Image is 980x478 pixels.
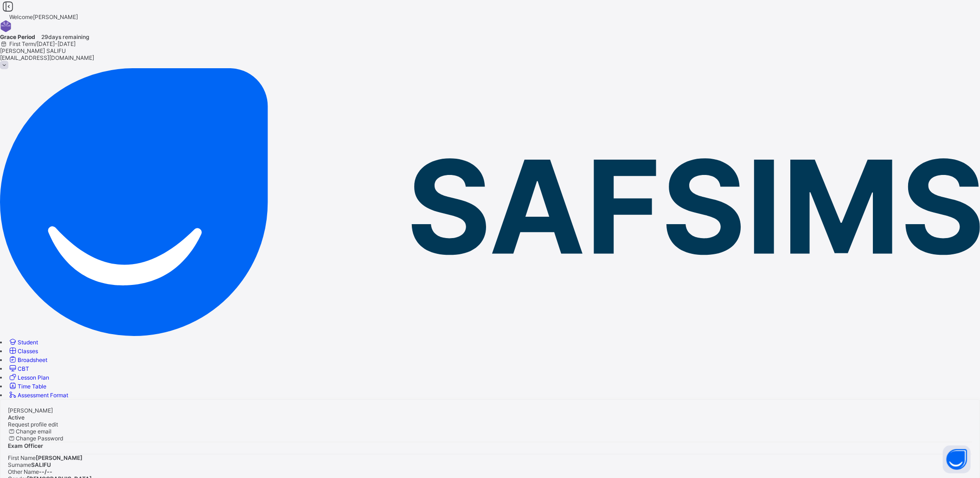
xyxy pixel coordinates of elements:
a: Assessment Format [8,392,68,399]
span: Broadsheet [18,356,47,363]
span: Lesson Plan [18,374,49,381]
span: Surname [8,461,31,468]
span: Student [18,339,38,346]
a: CBT [8,365,29,372]
span: Exam Officer [8,442,43,449]
button: Open asap [943,446,971,473]
span: --/-- [39,468,52,475]
span: [PERSON_NAME] [36,454,83,461]
span: Assessment Format [18,392,68,399]
span: Active [8,414,25,421]
span: CBT [18,365,29,372]
span: Change email [16,428,51,435]
a: Student [8,339,38,346]
span: Welcome [PERSON_NAME] [9,13,78,20]
a: Broadsheet [8,356,47,363]
a: Classes [8,348,38,355]
span: Time Table [18,383,46,390]
span: First Name [8,454,36,461]
span: Change Password [16,435,63,442]
span: SALIFU [31,461,51,468]
span: Other Name [8,468,39,475]
span: Request profile edit [8,421,58,428]
a: Lesson Plan [8,374,49,381]
a: Time Table [8,383,46,390]
span: [PERSON_NAME] [8,407,53,414]
span: 29 days remaining [41,33,89,40]
span: Classes [18,348,38,355]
